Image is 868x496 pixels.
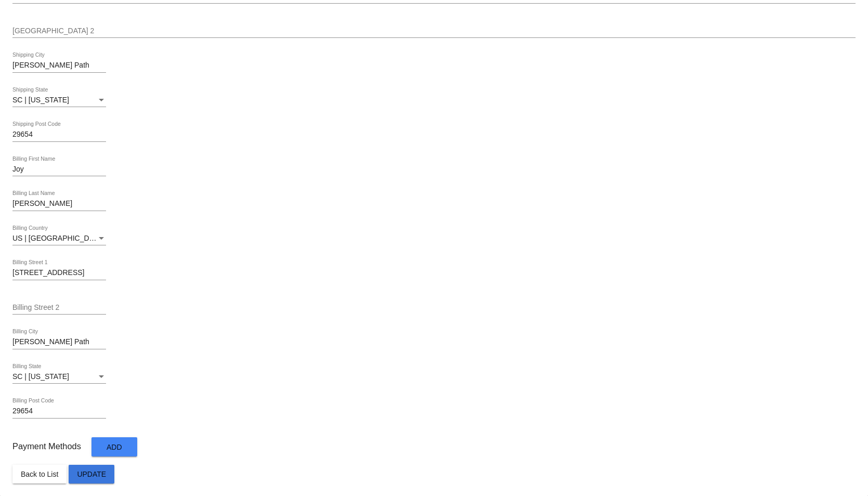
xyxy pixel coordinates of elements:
[12,96,69,104] span: SC | [US_STATE]
[12,130,106,139] input: Shipping Post Code
[12,304,106,312] input: Billing Street 2
[107,443,122,451] span: Add
[77,470,106,478] span: Update
[91,437,137,456] button: Add
[12,441,81,451] h3: Payment Methods
[12,27,856,35] input: Shipping Street 2
[12,234,104,242] span: US | [GEOGRAPHIC_DATA]
[21,470,58,478] span: Back to List
[12,338,106,346] input: Billing City
[12,373,106,381] mat-select: Billing State
[12,465,67,484] button: Back to List
[12,200,106,208] input: Billing Last Name
[12,61,106,70] input: Shipping City
[12,234,106,243] mat-select: Billing Country
[12,407,106,415] input: Billing Post Code
[12,165,106,174] input: Billing First Name
[12,269,106,277] input: Billing Street 1
[12,96,106,105] mat-select: Shipping State
[12,372,69,381] span: SC | [US_STATE]
[69,465,114,484] button: Update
